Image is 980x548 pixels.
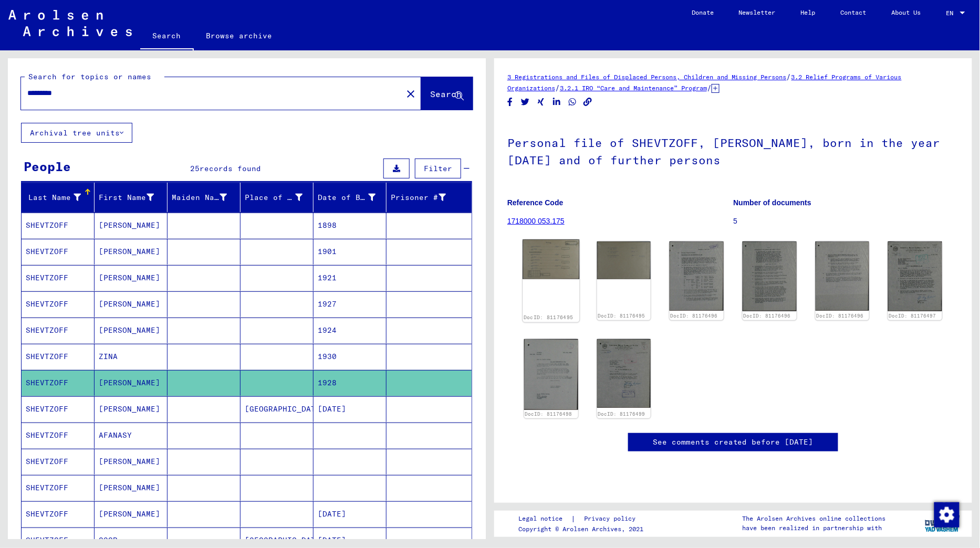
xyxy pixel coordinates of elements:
[524,339,578,410] img: 001.jpg
[889,313,936,319] a: DocID: 81176497
[560,84,707,92] a: 3.2.1 IRO “Care and Maintenance” Program
[26,189,94,206] div: Last Name
[95,291,168,317] mat-cell: [PERSON_NAME]
[598,313,645,319] a: DocID: 81176495
[946,9,958,17] span: EN
[519,513,571,524] a: Legal notice
[28,72,151,81] mat-label: Search for topics or names
[934,502,960,528] img: Change consent
[95,423,168,448] mat-cell: AFANASY
[314,370,387,396] mat-cell: 1928
[742,514,885,523] p: The Arolsen Archives online collections
[200,164,262,173] span: records found
[555,83,560,92] span: /
[22,370,95,396] mat-cell: SHEVTZOFF
[22,501,95,527] mat-cell: SHEVTZOFF
[22,344,95,370] mat-cell: SHEVTZOFF
[507,198,564,207] b: Reference Code
[314,265,387,291] mat-cell: 1921
[734,198,812,207] b: Number of documents
[95,318,168,343] mat-cell: [PERSON_NAME]
[424,164,452,173] span: Filter
[8,10,132,36] img: Arolsen_neg.svg
[314,396,387,422] mat-cell: [DATE]
[816,241,870,311] img: 003.jpg
[551,96,562,109] button: Share on LinkedIn
[168,183,241,212] mat-header-cell: Maiden Name
[245,192,303,203] div: Place of Birth
[743,241,797,311] img: 002.jpg
[787,72,791,81] span: /
[519,513,649,524] div: |
[194,23,285,48] a: Browse archive
[314,318,387,343] mat-cell: 1924
[923,510,962,536] img: yv_logo.png
[241,183,314,212] mat-header-cell: Place of Birth
[95,370,168,396] mat-cell: [PERSON_NAME]
[95,501,168,527] mat-cell: [PERSON_NAME]
[520,96,531,109] button: Share on Twitter
[314,213,387,238] mat-cell: 1898
[191,164,200,173] span: 25
[507,217,565,225] a: 1718000 053.175
[26,192,81,203] div: Last Name
[314,501,387,527] mat-cell: [DATE]
[99,192,154,203] div: First Name
[22,423,95,448] mat-cell: SHEVTZOFF
[744,313,791,319] a: DocID: 81176496
[95,449,168,475] mat-cell: [PERSON_NAME]
[598,411,645,417] a: DocID: 81176499
[314,183,387,212] mat-header-cell: Date of Birth
[671,313,718,319] a: DocID: 81176496
[391,192,446,203] div: Prisoner #
[742,523,885,533] p: have been realized in partnership with
[172,192,227,203] div: Maiden Name
[582,96,593,109] button: Copy link
[22,291,95,317] mat-cell: SHEVTZOFF
[734,216,960,227] p: 5
[95,183,168,212] mat-header-cell: First Name
[22,318,95,343] mat-cell: SHEVTZOFF
[318,189,389,206] div: Date of Birth
[22,183,95,212] mat-header-cell: Last Name
[24,157,71,176] div: People
[314,291,387,317] mat-cell: 1927
[95,396,168,422] mat-cell: [PERSON_NAME]
[524,314,573,321] a: DocID: 81176495
[314,239,387,265] mat-cell: 1901
[95,265,168,291] mat-cell: [PERSON_NAME]
[525,411,572,417] a: DocID: 81176498
[172,189,240,206] div: Maiden Name
[22,475,95,501] mat-cell: SHEVTZOFF
[318,192,376,203] div: Date of Birth
[140,23,194,50] a: Search
[505,96,516,109] button: Share on Facebook
[421,77,473,110] button: Search
[816,313,863,319] a: DocID: 81176496
[507,73,787,81] a: 3 Registrations and Files of Displaced Persons, Children and Missing Persons
[22,449,95,475] mat-cell: SHEVTZOFF
[99,189,167,206] div: First Name
[314,344,387,370] mat-cell: 1930
[430,89,462,99] span: Search
[245,189,316,206] div: Place of Birth
[404,88,417,100] mat-icon: close
[507,119,959,182] h1: Personal file of SHEVTZOFF, [PERSON_NAME], born in the year [DATE] and of further persons
[519,524,649,534] p: Copyright © Arolsen Archives, 2021
[523,239,579,279] img: 001.jpg
[670,241,724,311] img: 001.jpg
[21,123,132,143] button: Archival tree units
[391,189,459,206] div: Prisoner #
[576,513,649,524] a: Privacy policy
[241,396,314,422] mat-cell: [GEOGRAPHIC_DATA]
[536,96,547,109] button: Share on Xing
[22,239,95,265] mat-cell: SHEVTZOFF
[415,159,461,178] button: Filter
[22,265,95,291] mat-cell: SHEVTZOFF
[95,239,168,265] mat-cell: [PERSON_NAME]
[22,396,95,422] mat-cell: SHEVTZOFF
[95,475,168,501] mat-cell: [PERSON_NAME]
[597,339,651,408] img: 001.jpg
[707,83,712,92] span: /
[22,213,95,238] mat-cell: SHEVTZOFF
